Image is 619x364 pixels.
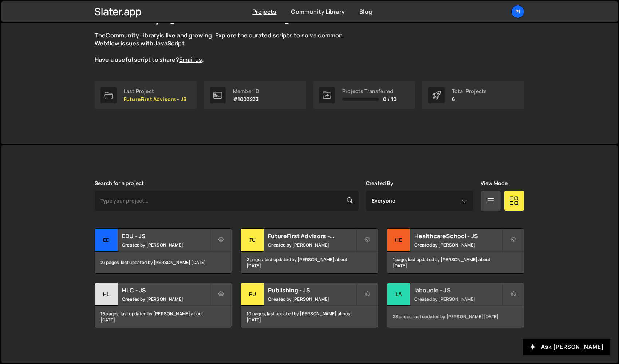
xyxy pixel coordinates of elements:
[511,5,524,18] a: Pi
[95,252,232,273] div: 27 pages, last updated by [PERSON_NAME] [DATE]
[95,191,359,211] input: Type your project...
[414,242,502,248] small: Created by [PERSON_NAME]
[252,8,276,16] a: Projects
[414,286,502,294] h2: laboucle - JS
[268,296,356,302] small: Created by [PERSON_NAME]
[233,96,259,102] p: #1003233
[122,242,210,248] small: Created by [PERSON_NAME]
[387,306,524,328] div: 23 pages, last updated by [PERSON_NAME] [DATE]
[95,229,118,252] div: ED
[291,8,345,16] a: Community Library
[366,180,394,186] label: Created By
[387,252,524,273] div: 1 page, last updated by [PERSON_NAME] about [DATE]
[95,306,232,328] div: 15 pages, last updated by [PERSON_NAME] about [DATE]
[241,229,264,252] div: Fu
[95,228,232,274] a: ED EDU - JS Created by [PERSON_NAME] 27 pages, last updated by [PERSON_NAME] [DATE]
[241,228,378,274] a: Fu FutureFirst Advisors - JS Created by [PERSON_NAME] 2 pages, last updated by [PERSON_NAME] abou...
[122,286,210,294] h2: HLC - JS
[268,286,356,294] h2: Publishing - JS
[268,242,356,248] small: Created by [PERSON_NAME]
[414,232,502,240] h2: HealthcareSchool - JS
[414,296,502,302] small: Created by [PERSON_NAME]
[387,228,524,274] a: He HealthcareSchool - JS Created by [PERSON_NAME] 1 page, last updated by [PERSON_NAME] about [DATE]
[241,252,378,273] div: 2 pages, last updated by [PERSON_NAME] about [DATE]
[241,306,378,328] div: 10 pages, last updated by [PERSON_NAME] almost [DATE]
[387,283,524,328] a: la laboucle - JS Created by [PERSON_NAME] 23 pages, last updated by [PERSON_NAME] [DATE]
[124,88,186,94] div: Last Project
[359,8,372,16] a: Blog
[523,339,610,355] button: Ask [PERSON_NAME]
[241,283,264,306] div: Pu
[452,96,487,102] p: 6
[452,88,487,94] div: Total Projects
[268,232,356,240] h2: FutureFirst Advisors - JS
[233,88,259,94] div: Member ID
[179,56,202,64] a: Email us
[387,283,410,306] div: la
[241,283,378,328] a: Pu Publishing - JS Created by [PERSON_NAME] 10 pages, last updated by [PERSON_NAME] almost [DATE]
[95,180,144,186] label: Search for a project
[95,81,197,109] a: Last Project FutureFirst Advisors - JS
[342,88,397,94] div: Projects Transferred
[481,180,508,186] label: View Mode
[95,283,232,328] a: HL HLC - JS Created by [PERSON_NAME] 15 pages, last updated by [PERSON_NAME] about [DATE]
[122,232,210,240] h2: EDU - JS
[383,96,397,102] span: 0 / 10
[106,31,159,39] a: Community Library
[95,283,118,306] div: HL
[122,296,210,302] small: Created by [PERSON_NAME]
[124,96,186,102] p: FutureFirst Advisors - JS
[387,229,410,252] div: He
[95,31,357,64] p: The is live and growing. Explore the curated scripts to solve common Webflow issues with JavaScri...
